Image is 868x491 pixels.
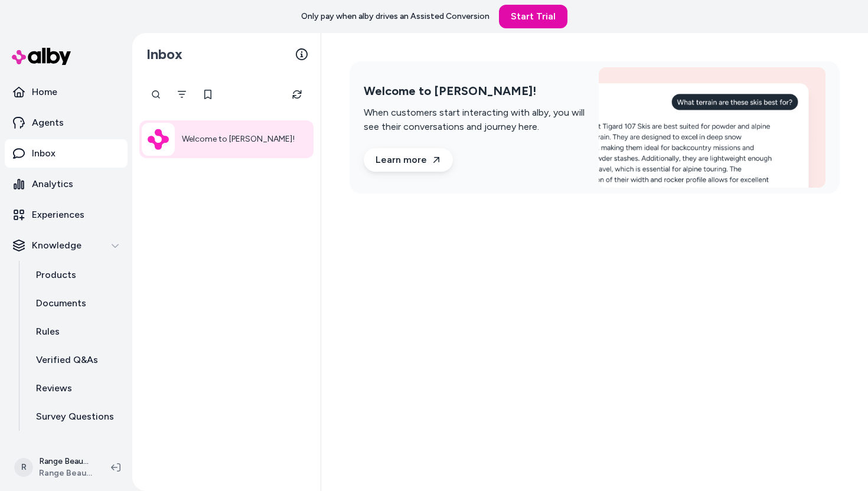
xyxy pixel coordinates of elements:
p: Home [32,85,57,99]
p: Products [36,268,76,282]
img: Alby [148,129,169,150]
img: Welcome to alby! [599,67,825,188]
p: Experiences [32,208,84,222]
a: Documents [24,289,128,317]
img: alby Logo [12,48,71,65]
a: Start Trial [499,5,567,28]
a: Analytics [5,170,128,198]
span: R [14,458,33,477]
p: Analytics [32,177,73,191]
a: Inbox [5,139,128,168]
h2: Inbox [146,45,182,63]
a: Experiences [5,201,128,229]
button: RRange Beauty ShopifyRange Beauty [7,449,102,486]
p: Verified Q&As [36,353,98,367]
a: Integrations [5,433,128,461]
p: Welcome to [PERSON_NAME]! [182,132,295,146]
p: Knowledge [32,238,81,253]
p: When customers start interacting with alby, you will see their conversations and journey here. [364,106,585,134]
button: Filter [170,83,194,106]
p: Agents [32,116,64,130]
p: Only pay when alby drives an Assisted Conversion [301,11,490,22]
p: Integrations [32,440,86,454]
p: Reviews [36,381,72,395]
p: Rules [36,325,60,339]
button: Refresh [285,83,309,106]
a: Agents [5,109,128,137]
a: Learn more [364,148,453,172]
a: Survey Questions [24,402,128,431]
a: Products [24,261,128,289]
button: Knowledge [5,231,128,260]
span: Range Beauty [39,467,92,479]
a: Rules [24,317,128,346]
p: Survey Questions [36,410,114,424]
a: Verified Q&As [24,346,128,374]
p: Documents [36,296,86,310]
p: Range Beauty Shopify [39,456,92,467]
a: Home [5,78,128,106]
h2: Welcome to [PERSON_NAME]! [364,84,585,99]
a: Reviews [24,374,128,402]
p: Inbox [32,146,56,161]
